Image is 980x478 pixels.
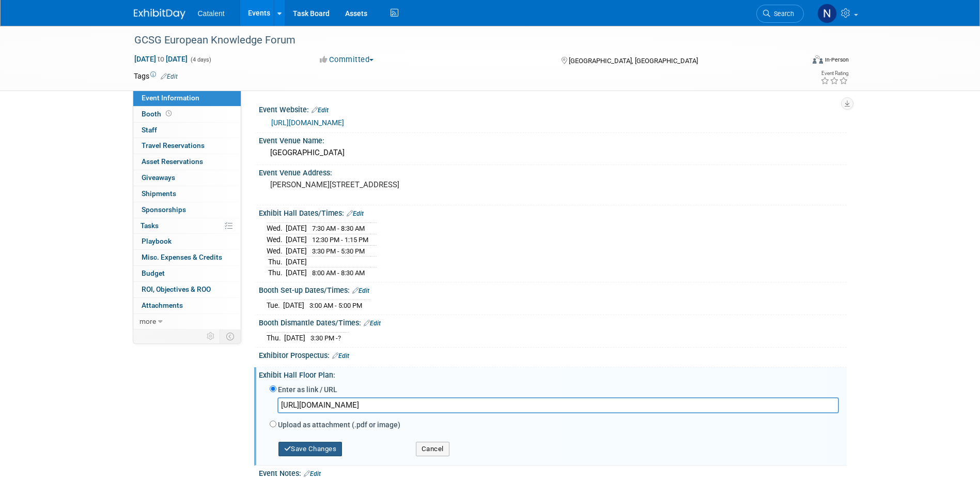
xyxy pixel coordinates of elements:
[310,334,341,342] span: 3:30 PM -
[332,352,349,360] a: Edit
[133,154,241,170] a: Asset Reservations
[284,333,305,343] td: [DATE]
[142,157,203,166] span: Asset Reservations
[278,384,337,395] label: Enter as link / URL
[133,234,241,249] a: Playbook
[142,189,176,198] span: Shipments
[756,5,804,23] a: Search
[142,285,211,293] span: ROI, Objectives & ROO
[133,91,241,106] a: Event Information
[286,267,307,278] td: [DATE]
[133,123,241,138] a: Staff
[133,107,241,122] a: Booth
[347,210,364,217] a: Edit
[142,126,157,134] span: Staff
[278,420,400,430] label: Upload as attachment (.pdf or image)
[141,221,159,230] span: Tasks
[259,205,847,219] div: Exhibit Hall Dates/Times:
[142,173,175,182] span: Giveaways
[156,55,166,63] span: to
[267,267,286,278] td: Thu.
[267,300,283,311] td: Tue.
[813,55,823,64] img: Format-Inperson.png
[569,57,698,65] span: [GEOGRAPHIC_DATA], [GEOGRAPHIC_DATA]
[364,320,381,327] a: Edit
[352,287,369,294] a: Edit
[259,102,847,115] div: Event Website:
[133,202,241,218] a: Sponsorships
[142,269,165,277] span: Budget
[133,298,241,313] a: Attachments
[286,245,307,257] td: [DATE]
[267,223,286,234] td: Wed.
[267,257,286,267] td: Thu.
[133,186,241,202] a: Shipments
[133,314,241,330] a: more
[133,266,241,281] a: Budget
[202,330,220,343] td: Personalize Event Tab Strip
[267,333,284,343] td: Thu.
[142,237,172,245] span: Playbook
[198,9,225,18] span: Catalent
[312,236,368,244] span: 12:30 PM - 1:15 PM
[820,71,848,76] div: Event Rating
[131,31,788,50] div: GCSG European Knowledge Forum
[259,165,847,178] div: Event Venue Address:
[286,223,307,234] td: [DATE]
[259,348,847,361] div: Exhibitor Prospectus:
[133,250,241,265] a: Misc. Expenses & Credits
[259,133,847,146] div: Event Venue Name:
[743,54,849,69] div: Event Format
[770,10,794,18] span: Search
[142,301,183,309] span: Attachments
[286,234,307,246] td: [DATE]
[142,94,199,102] span: Event Information
[312,225,365,232] span: 7:30 AM - 8:30 AM
[267,234,286,246] td: Wed.
[142,253,222,261] span: Misc. Expenses & Credits
[133,170,241,186] a: Giveaways
[139,317,156,325] span: more
[283,300,304,311] td: [DATE]
[312,269,365,277] span: 8:00 AM - 8:30 AM
[133,282,241,297] a: ROI, Objectives & ROO
[190,56,211,63] span: (4 days)
[220,330,241,343] td: Toggle Event Tabs
[267,145,839,161] div: [GEOGRAPHIC_DATA]
[316,54,378,65] button: Committed
[416,442,449,456] button: Cancel
[278,442,343,456] button: Save Changes
[825,56,849,64] div: In-Person
[312,247,365,255] span: 3:30 PM - 5:30 PM
[270,180,492,189] pre: [PERSON_NAME][STREET_ADDRESS]
[133,138,241,154] a: Travel Reservations
[259,315,847,328] div: Booth Dismantle Dates/Times:
[259,282,847,296] div: Booth Set-up Dates/Times:
[286,257,307,267] td: [DATE]
[304,470,321,477] a: Edit
[338,334,341,342] span: ?
[271,118,344,127] a: [URL][DOMAIN_NAME]
[142,205,186,214] span: Sponsorships
[142,141,205,150] span: Travel Reservations
[164,110,174,117] span: Booth not reserved yet
[134,9,185,19] img: ExhibitDay
[309,302,362,309] span: 3:00 AM - 5:00 PM
[133,218,241,234] a: Tasks
[312,107,329,114] a: Edit
[259,367,847,380] div: Exhibit Hall Floor Plan:
[817,4,837,23] img: Nicole Bullock
[161,73,178,80] a: Edit
[134,54,188,64] span: [DATE] [DATE]
[142,110,174,118] span: Booth
[267,245,286,257] td: Wed.
[134,71,178,81] td: Tags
